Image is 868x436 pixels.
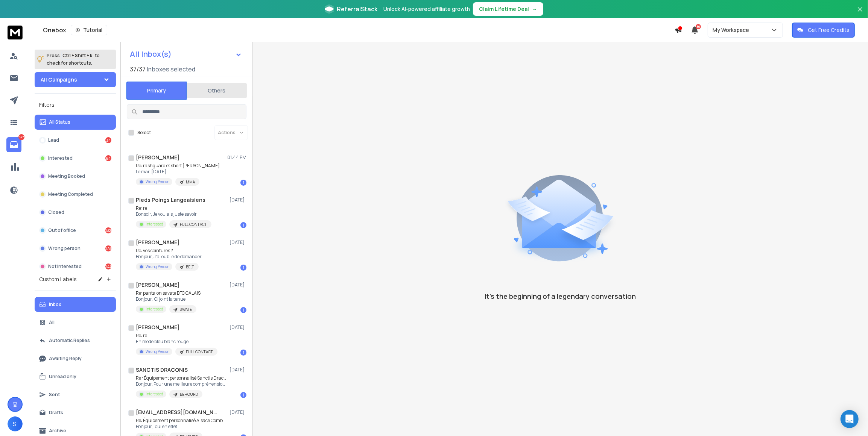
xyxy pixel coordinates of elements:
[337,5,377,14] span: ReferralStack
[130,65,146,74] span: 37 / 37
[61,51,93,60] span: Ctrl + Shift + k
[48,137,59,143] p: Lead
[136,381,226,387] p: Bonjour, Pour une meilleure compréhension de
[35,72,116,87] button: All Campaigns
[49,392,60,398] p: Sent
[71,25,107,35] button: Tutorial
[105,137,111,143] div: 34
[230,367,246,373] p: [DATE]
[49,119,70,125] p: All Status
[47,52,100,67] p: Press to check for shortcuts.
[146,306,163,312] p: Interested
[35,151,116,166] button: Interested64
[136,211,211,217] p: Bonsoir, Je voulais juste savoir
[240,222,246,228] div: 1
[230,282,246,288] p: [DATE]
[35,387,116,402] button: Sent
[136,409,219,416] h1: [EMAIL_ADDRESS][DOMAIN_NAME]
[240,350,246,356] div: 1
[230,409,246,415] p: [DATE]
[186,349,213,355] p: FULL CONTACT
[39,276,77,283] h3: Custom Labels
[696,24,701,29] span: 50
[147,65,195,74] h3: Inboxes selected
[136,324,179,331] h1: [PERSON_NAME]
[48,191,93,197] p: Meeting Completed
[18,134,24,140] p: 647
[136,154,179,161] h1: [PERSON_NAME]
[713,26,752,34] p: My Workspace
[35,133,116,148] button: Lead34
[124,47,248,62] button: All Inbox(s)
[105,263,111,269] div: 244
[35,369,116,384] button: Unread only
[136,366,188,374] h1: SANCTIS DRACONIS
[240,265,246,271] div: 1
[136,375,226,381] p: Re : Équipement personnalisé Sanctis Draconis
[49,410,63,416] p: Drafts
[146,264,169,269] p: Wrong Person
[136,254,202,260] p: Bonjour, J'ai oublié de demander
[35,169,116,184] button: Meeting Booked
[105,227,111,233] div: 132
[136,163,220,169] p: Re: rashguard et short [PERSON_NAME]
[136,281,179,289] h1: [PERSON_NAME]
[855,5,865,23] button: Close banner
[180,307,192,312] p: SAVATE
[180,222,207,227] p: FULL CONTACT
[136,248,202,254] p: Re: vos ceintures ?
[35,205,116,220] button: Closed
[146,349,169,354] p: Wrong Person
[136,418,226,424] p: Re: Équipement personnalisé Alsace Combat
[35,100,116,110] h3: Filters
[105,155,111,161] div: 64
[230,324,246,330] p: [DATE]
[240,307,246,313] div: 1
[841,410,859,428] div: Open Intercom Messenger
[230,239,246,245] p: [DATE]
[136,424,226,430] p: B‌onjour, oui en effet.
[35,333,116,348] button: Automatic Replies
[35,405,116,420] button: Drafts
[146,179,169,185] p: Wrong Person
[136,239,179,246] h1: [PERSON_NAME]
[186,179,195,185] p: MMA
[136,290,201,296] p: Re: pantalon savate BFC CALAIS
[808,26,850,34] p: Get Free Credits
[35,259,116,274] button: Not Interested244
[35,315,116,330] button: All
[48,155,73,161] p: Interested
[186,264,194,270] p: BELT
[49,338,90,344] p: Automatic Replies
[130,50,172,58] h1: All Inbox(s)
[227,154,246,160] p: 01:44 PM
[48,245,81,251] p: Wrong person
[792,23,855,38] button: Get Free Credits
[35,223,116,238] button: Out of office132
[240,392,246,398] div: 1
[8,416,23,431] span: S
[6,137,21,152] a: 647
[137,130,151,136] label: Select
[49,374,76,380] p: Unread only
[35,297,116,312] button: Inbox
[187,82,247,99] button: Others
[49,319,55,325] p: All
[240,180,246,186] div: 1
[485,291,636,301] p: It’s the beginning of a legendary conversation
[41,76,77,83] h1: All Campaigns
[146,391,163,397] p: Interested
[48,209,64,215] p: Closed
[136,296,201,302] p: Bonjour, Ci joint la tenue
[35,241,116,256] button: Wrong person173
[35,187,116,202] button: Meeting Completed
[230,197,246,203] p: [DATE]
[180,392,198,397] p: BEHOURD
[136,339,217,345] p: En mode bleu blanc rouge
[383,5,470,13] p: Unlock AI-powered affiliate growth
[136,196,205,204] h1: Pieds Poings Langeaisiens
[35,351,116,366] button: Awaiting Reply
[136,333,217,339] p: Re: re
[49,301,61,307] p: Inbox
[136,169,220,175] p: Le mar. [DATE]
